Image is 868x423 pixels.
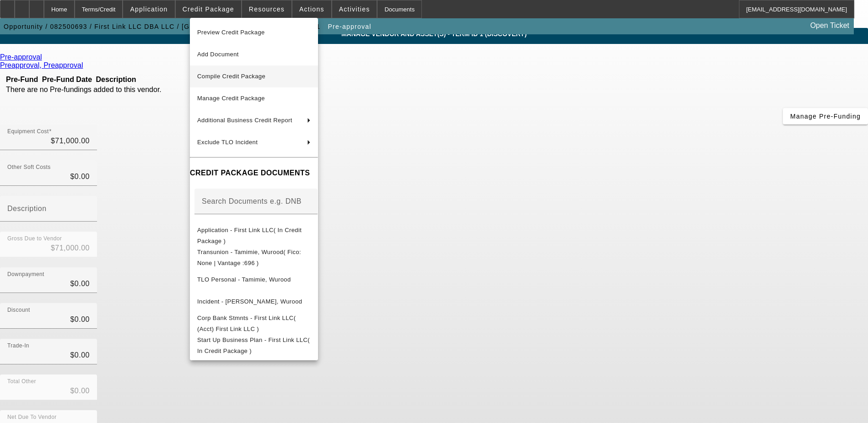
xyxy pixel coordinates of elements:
[190,247,318,269] button: Transunion - Tamimie, Wurood( Fico: None | Vantage :696 )
[197,51,239,58] span: Add Document
[197,249,301,266] span: Transunion - Tamimie, Wurood( Fico: None | Vantage :696 )
[190,335,318,357] button: Start Up Business Plan - First Link LLC( In Credit Package )
[197,117,292,124] span: Additional Business Credit Report
[197,276,291,283] span: TLO Personal - Tamimie, Wurood
[202,197,302,205] mat-label: Search Documents e.g. DNB
[197,315,296,332] span: Corp Bank Stmnts - First Link LLC( (Acct) First Link LLC )
[197,73,265,80] span: Compile Credit Package
[190,291,318,313] button: Incident - Tamimie, Wurood
[190,225,318,247] button: Application - First Link LLC( In Credit Package )
[197,336,310,354] span: Start Up Business Plan - First Link LLC( In Credit Package )
[197,227,302,244] span: Application - First Link LLC( In Credit Package )
[190,313,318,335] button: Corp Bank Stmnts - First Link LLC( (Acct) First Link LLC )
[197,95,265,102] span: Manage Credit Package
[197,139,258,146] span: Exclude TLO Incident
[190,168,318,179] h4: CREDIT PACKAGE DOCUMENTS
[197,29,265,36] span: Preview Credit Package
[197,298,302,305] span: Incident - [PERSON_NAME], Wurood
[190,269,318,291] button: TLO Personal - Tamimie, Wurood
